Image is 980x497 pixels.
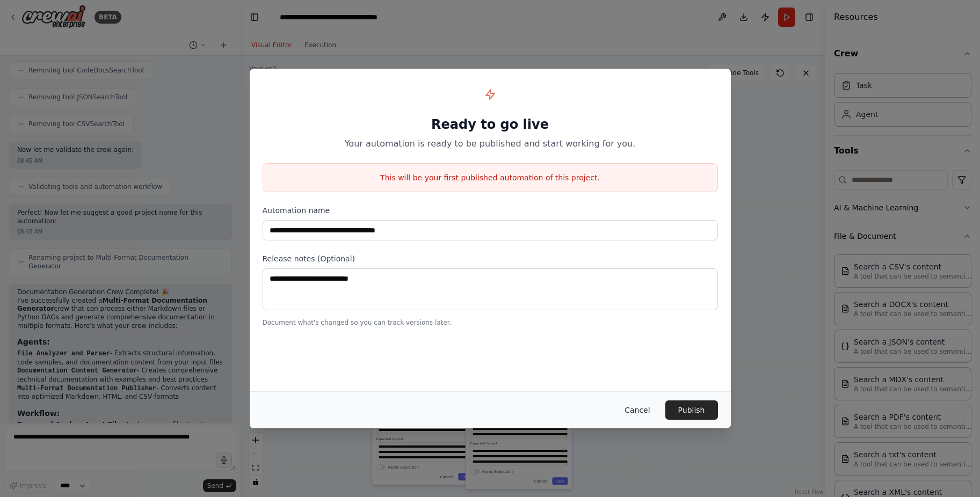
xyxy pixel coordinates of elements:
label: Release notes (Optional) [263,253,718,264]
p: Your automation is ready to be published and start working for you. [263,137,718,150]
button: Cancel [616,400,658,420]
h1: Ready to go live [263,116,718,133]
button: Publish [665,400,718,420]
label: Automation name [263,205,718,216]
p: This will be your first published automation of this project. [263,172,717,183]
p: Document what's changed so you can track versions later. [263,318,718,327]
